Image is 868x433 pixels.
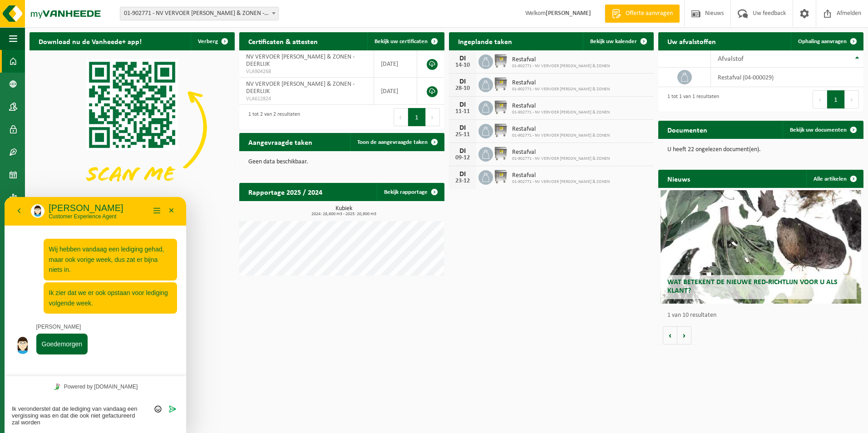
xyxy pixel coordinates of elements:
[454,62,472,69] div: 14-10
[493,53,508,69] img: WB-1100-GAL-GY-02
[408,108,426,126] button: 1
[623,9,675,18] span: Offerte aanvragen
[454,132,472,138] div: 25-11
[605,5,680,23] a: Offerte aanvragen
[161,207,174,216] button: Verzenden
[667,147,854,153] p: U heeft 22 ongelezen document(en).
[357,139,428,145] span: Toon de aangevraagde taken
[244,107,300,127] div: 1 tot 2 van 2 resultaten
[246,95,367,103] span: VLA612824
[512,79,610,87] span: Restafval
[454,55,472,62] div: DI
[512,149,610,156] span: Restafval
[663,89,719,109] div: 1 tot 1 van 1 resultaten
[426,108,440,126] button: Next
[827,90,845,108] button: 1
[147,207,160,216] div: Group of buttons
[718,55,744,63] span: Afvalstof
[191,32,234,50] button: Verberg
[583,32,653,50] a: Bekijk uw kalender
[375,39,428,44] span: Bekijk uw certificaten
[449,32,521,50] h2: Ingeplande taken
[806,170,863,188] a: Alle artikelen
[667,279,838,295] span: Wat betekent de nieuwe RED-richtlijn voor u als klant?
[120,7,279,20] span: 01-902771 - NV VERVOER THYS EUGÈNE & ZONEN - DEERLIJK
[512,110,610,115] span: 01-902771 - NV VERVOER [PERSON_NAME] & ZONEN
[244,212,444,216] span: 2024: 28,600 m3 - 2025: 20,900 m3
[512,103,610,110] span: Restafval
[248,159,435,165] p: Geen data beschikbaar.
[493,169,508,184] img: WB-1100-GAL-GY-02
[246,54,355,68] span: NV VERVOER [PERSON_NAME] & ZONEN - DEERLIJK
[30,32,151,50] h2: Download nu de Vanheede+ app!
[454,101,472,108] div: DI
[658,170,699,187] h2: Nieuws
[512,64,610,69] span: 01-902771 - NV VERVOER [PERSON_NAME] & ZONEN
[493,99,508,115] img: WB-1100-GAL-GY-02
[667,312,859,319] p: 1 van 10 resultaten
[512,126,610,133] span: Restafval
[454,85,472,92] div: 28-10
[454,171,472,178] div: DI
[493,146,508,161] img: WB-1100-GAL-GY-02
[546,10,591,17] strong: [PERSON_NAME]
[493,76,508,92] img: WB-1100-GAL-GY-02
[512,87,610,92] span: 01-902771 - NV VERVOER [PERSON_NAME] & ZONEN
[244,206,444,216] h3: Kubiek
[813,90,827,108] button: Previous
[512,179,610,185] span: 01-902771 - NV VERVOER [PERSON_NAME] & ZONEN
[845,90,859,108] button: Next
[350,133,444,151] a: Toon de aangevraagde taken
[711,68,863,87] td: restafval (04-000029)
[512,172,610,179] span: Restafval
[454,148,472,155] div: DI
[394,108,408,126] button: Previous
[661,190,862,304] a: Wat betekent de nieuwe RED-richtlijn voor u als klant?
[590,39,637,44] span: Bekijk uw kalender
[374,78,417,105] td: [DATE]
[798,39,847,44] span: Ophaling aanvragen
[377,183,444,201] a: Bekijk rapportage
[454,155,472,161] div: 09-12
[512,133,610,138] span: 01-902771 - NV VERVOER [PERSON_NAME] & ZONEN
[658,32,725,50] h2: Uw afvalstoffen
[658,121,716,138] h2: Documenten
[239,133,321,151] h2: Aangevraagde taken
[454,108,472,115] div: 11-11
[246,81,355,95] span: NV VERVOER [PERSON_NAME] & ZONEN - DEERLIJK
[147,207,160,216] button: Emoji invoeren
[677,326,691,344] button: Volgende
[367,32,444,50] a: Bekijk uw certificaten
[30,50,235,204] img: Download de VHEPlus App
[454,124,472,132] div: DI
[512,156,610,162] span: 01-902771 - NV VERVOER [PERSON_NAME] & ZONEN
[239,32,327,50] h2: Certificaten & attesten
[493,123,508,138] img: WB-1100-GAL-GY-02
[5,197,186,433] iframe: chat widget
[512,56,610,64] span: Restafval
[374,50,417,78] td: [DATE]
[454,78,472,85] div: DI
[198,39,218,44] span: Verberg
[791,32,863,50] a: Ophaling aanvragen
[790,127,847,133] span: Bekijk uw documenten
[783,121,863,139] a: Bekijk uw documenten
[239,183,331,201] h2: Rapportage 2025 / 2024
[663,326,677,344] button: Vorige
[120,7,278,20] span: 01-902771 - NV VERVOER THYS EUGÈNE & ZONEN - DEERLIJK
[246,68,367,75] span: VLA904268
[454,178,472,184] div: 23-12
